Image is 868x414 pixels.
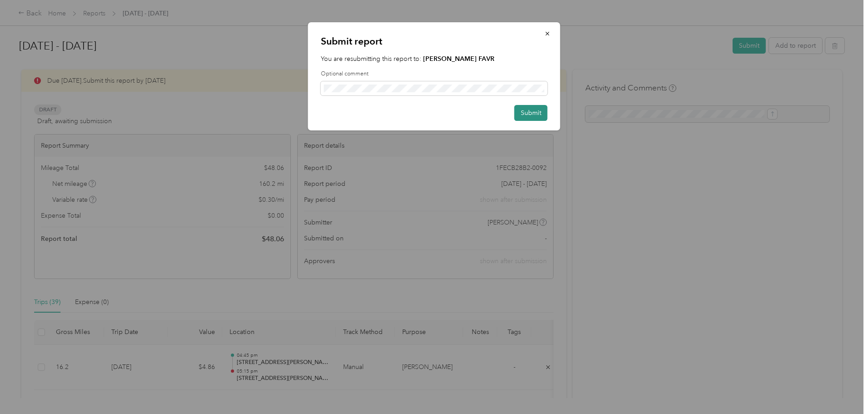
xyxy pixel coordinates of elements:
[514,105,548,121] button: Submit
[423,55,494,63] strong: [PERSON_NAME] FAVR
[321,54,548,64] p: You are resubmitting this report to:
[321,70,548,78] label: Optional comment
[817,363,868,414] iframe: Everlance-gr Chat Button Frame
[321,35,548,48] p: Submit report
